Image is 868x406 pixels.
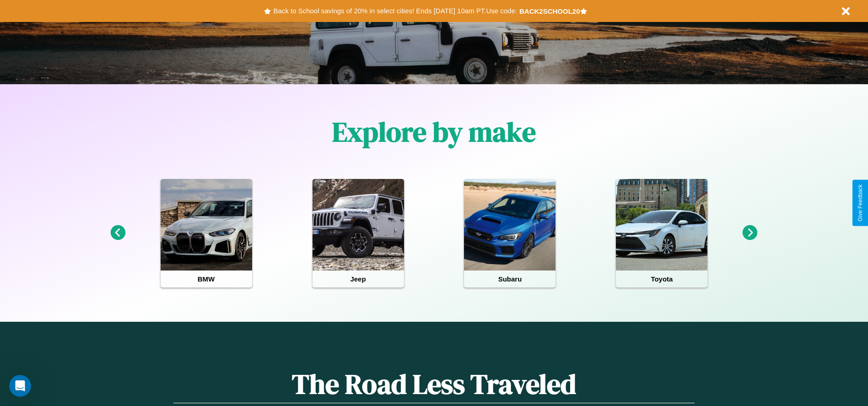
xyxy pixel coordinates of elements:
[173,365,694,403] h1: The Road Less Traveled
[332,113,536,151] h1: Explore by make
[271,5,519,17] button: Back to School savings of 20% in select cities! Ends [DATE] 10am PT.Use code:
[464,271,555,287] h4: Subaru
[9,375,31,397] iframe: Intercom live chat
[616,271,707,287] h4: Toyota
[519,7,580,15] b: BACK2SCHOOL20
[161,271,252,287] h4: BMW
[857,184,863,222] div: Give Feedback
[313,271,404,287] h4: Jeep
